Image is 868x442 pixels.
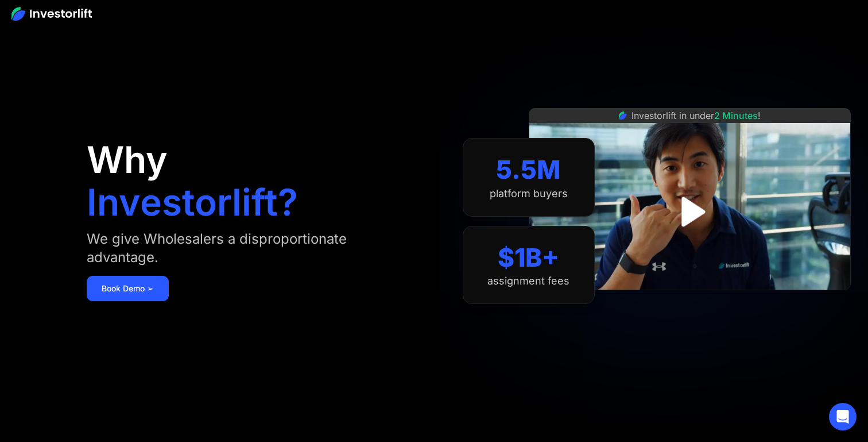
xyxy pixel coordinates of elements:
div: platform buyers [490,187,568,200]
div: $1B+ [498,243,559,273]
div: We give Wholesalers a disproportionate advantage. [87,230,399,267]
iframe: Customer reviews powered by Trustpilot [603,296,776,310]
h1: Why [87,141,168,178]
div: assignment fees [487,275,569,287]
h1: Investorlift? [87,184,298,221]
div: 5.5M [496,155,561,185]
a: Book Demo ➢ [87,276,169,301]
span: 2 Minutes [714,110,758,121]
div: Open Intercom Messenger [829,403,857,431]
a: open lightbox [664,186,715,237]
div: Investorlift in under ! [631,109,761,122]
